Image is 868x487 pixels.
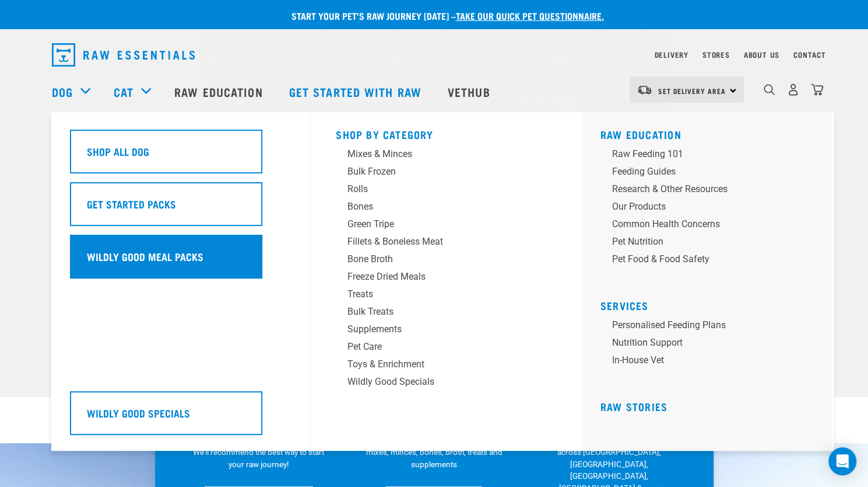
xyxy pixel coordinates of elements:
[600,200,822,217] a: Our Products
[612,165,794,179] div: Feeding Guides
[87,144,149,159] h5: Shop All Dog
[70,130,291,182] a: Shop All Dog
[612,217,794,231] div: Common Health Concerns
[702,53,730,57] a: Stores
[600,217,822,235] a: Common Health Concerns
[793,53,826,57] a: Contact
[347,165,529,179] div: Bulk Frozen
[70,391,291,444] a: Wildly Good Specials
[600,403,667,409] a: Raw Stories
[347,182,529,196] div: Rolls
[70,235,291,287] a: Wildly Good Meal Packs
[336,252,557,270] a: Bone Broth
[811,84,823,96] img: home-icon@2x.png
[277,68,436,115] a: Get started with Raw
[612,200,794,214] div: Our Products
[52,83,73,100] a: Dog
[52,43,195,67] img: Raw Essentials Logo
[347,340,529,354] div: Pet Care
[347,322,529,336] div: Supplements
[600,235,822,252] a: Pet Nutrition
[600,252,822,270] a: Pet Food & Food Safety
[764,84,775,95] img: home-icon-1@2x.png
[336,375,557,392] a: Wildly Good Specials
[347,200,529,214] div: Bones
[743,53,779,57] a: About Us
[347,305,529,319] div: Bulk Treats
[347,235,529,249] div: Fillets & Boneless Meat
[70,182,291,235] a: Get Started Packs
[336,340,557,357] a: Pet Care
[114,83,133,100] a: Cat
[600,353,822,371] a: In-house vet
[600,300,822,309] h5: Services
[612,182,794,196] div: Research & Other Resources
[347,287,529,301] div: Treats
[347,147,529,161] div: Mixes & Minces
[600,318,822,336] a: Personalised Feeding Plans
[336,305,557,322] a: Bulk Treats
[336,182,557,200] a: Rolls
[600,182,822,200] a: Research & Other Resources
[828,447,856,475] div: Open Intercom Messenger
[43,39,826,71] nav: dropdown navigation
[336,217,557,235] a: Green Tripe
[600,147,822,165] a: Raw Feeding 101
[336,322,557,340] a: Supplements
[336,235,557,252] a: Fillets & Boneless Meat
[456,13,604,18] a: take our quick pet questionnaire.
[163,68,277,115] a: Raw Education
[612,235,794,249] div: Pet Nutrition
[336,128,557,138] h5: Shop By Category
[347,357,529,371] div: Toys & Enrichment
[87,249,203,264] h5: Wildly Good Meal Packs
[347,217,529,231] div: Green Tripe
[347,252,529,266] div: Bone Broth
[600,165,822,182] a: Feeding Guides
[336,287,557,305] a: Treats
[347,270,529,284] div: Freeze Dried Meals
[87,405,190,420] h5: Wildly Good Specials
[787,84,799,96] img: user.png
[637,85,652,95] img: van-moving.png
[87,196,176,211] h5: Get Started Packs
[658,89,726,93] span: Set Delivery Area
[347,375,529,389] div: Wildly Good Specials
[612,252,794,266] div: Pet Food & Food Safety
[612,147,794,161] div: Raw Feeding 101
[336,200,557,217] a: Bones
[654,53,688,57] a: Delivery
[336,357,557,375] a: Toys & Enrichment
[600,131,681,137] a: Raw Education
[600,336,822,353] a: Nutrition Support
[336,165,557,182] a: Bulk Frozen
[436,68,505,115] a: Vethub
[336,270,557,287] a: Freeze Dried Meals
[336,147,557,165] a: Mixes & Minces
